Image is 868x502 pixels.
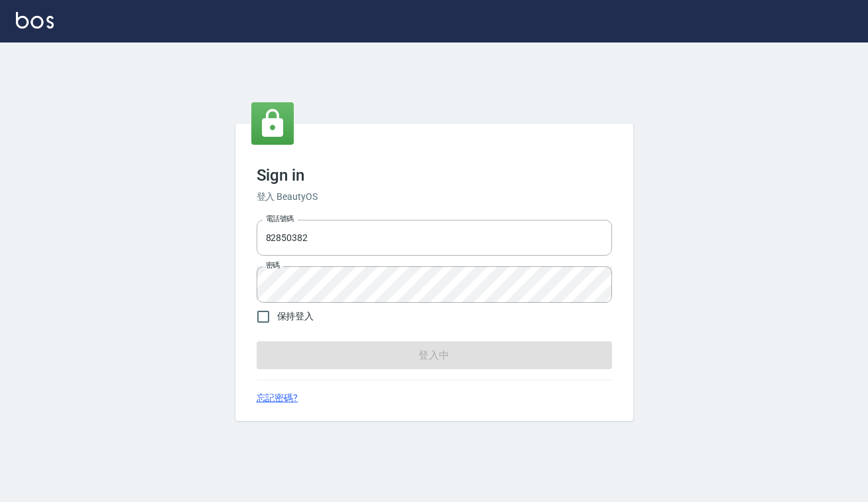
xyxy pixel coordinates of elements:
img: Logo [16,12,54,29]
h3: Sign in [257,166,612,185]
a: 忘記密碼? [257,391,298,405]
label: 密碼 [266,260,280,270]
span: 保持登入 [277,309,314,323]
label: 電話號碼 [266,214,294,224]
h6: 登入 BeautyOS [257,190,612,204]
